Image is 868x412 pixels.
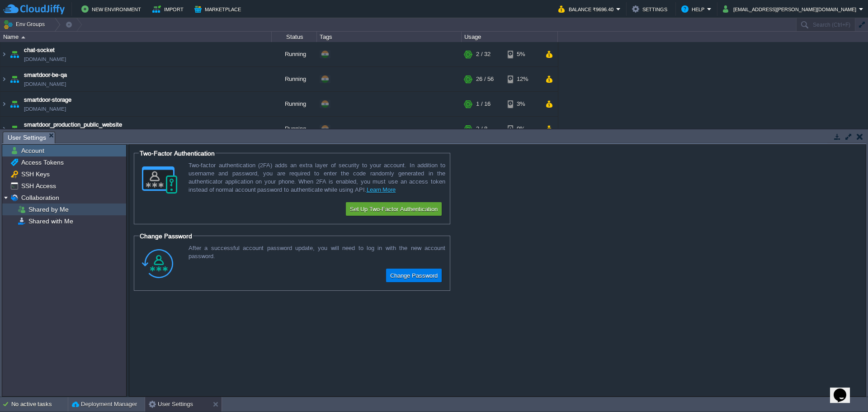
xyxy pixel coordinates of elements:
[19,147,46,155] a: Account
[723,4,859,14] button: [EMAIL_ADDRESS][PERSON_NAME][DOMAIN_NAME]
[27,217,75,225] a: Shared with Me
[24,55,66,64] a: [DOMAIN_NAME]
[1,32,271,42] div: Name
[508,92,537,116] div: 3%
[149,400,193,409] button: User Settings
[19,170,51,178] a: SSH Keys
[72,400,137,409] button: Deployment Manager
[11,397,68,412] div: No active tasks
[140,150,215,157] span: Two-Factor Authentication
[189,161,445,194] div: Two-factor authentication (2FA) adds an extra layer of security to your account. In addition to u...
[8,92,21,116] img: AMDAwAAAACH5BAEAAAAALAAAAAABAAEAAAICRAEAOw==
[272,42,317,66] div: Running
[24,95,71,104] a: smartdoor-storage
[272,117,317,141] div: Running
[476,67,494,91] div: 26 / 56
[272,92,317,116] div: Running
[0,92,8,116] img: AMDAwAAAACH5BAEAAAAALAAAAAABAAEAAAICRAEAOw==
[508,117,537,141] div: 9%
[508,67,537,91] div: 12%
[830,376,859,403] iframe: chat widget
[194,4,244,14] button: Marketplace
[317,32,461,42] div: Tags
[24,104,66,114] span: [DOMAIN_NAME]
[189,244,445,260] div: After a successful account password update, you will need to log in with the new account password.
[81,4,144,14] button: New Environment
[152,4,186,14] button: Import
[19,158,65,166] a: Access Tokens
[476,92,491,116] div: 1 / 16
[8,42,21,66] img: AMDAwAAAACH5BAEAAAAALAAAAAABAAEAAAICRAEAOw==
[367,186,396,193] a: Learn More
[19,182,57,190] a: SSH Access
[24,120,122,129] a: smartdoor_production_public_website
[140,232,192,240] span: Change Password
[476,117,487,141] div: 2 / 8
[19,194,61,202] a: Collaboration
[387,270,440,281] button: Change Password
[8,67,21,91] img: AMDAwAAAACH5BAEAAAAALAAAAAABAAEAAAICRAEAOw==
[0,117,8,141] img: AMDAwAAAACH5BAEAAAAALAAAAAABAAEAAAICRAEAOw==
[3,4,65,15] img: CloudJiffy
[272,32,316,42] div: Status
[8,132,46,143] span: User Settings
[24,71,67,80] a: smartdoor-be-qa
[681,4,707,14] button: Help
[462,32,557,42] div: Usage
[0,67,8,91] img: AMDAwAAAACH5BAEAAAAALAAAAAABAAEAAAICRAEAOw==
[476,42,491,66] div: 2 / 32
[632,4,670,14] button: Settings
[24,80,66,89] a: [DOMAIN_NAME]
[558,4,616,14] button: Balance ₹9696.40
[24,46,55,55] a: chat-socket
[272,67,317,91] div: Running
[8,117,21,141] img: AMDAwAAAACH5BAEAAAAALAAAAAABAAEAAAICRAEAOw==
[0,42,8,66] img: AMDAwAAAACH5BAEAAAAALAAAAAABAAEAAAICRAEAOw==
[508,42,537,66] div: 5%
[3,18,48,31] button: Env Groups
[27,205,70,213] a: Shared by Me
[347,204,440,214] button: Set Up Two-Factor Authentication
[21,36,25,38] img: AMDAwAAAACH5BAEAAAAALAAAAAABAAEAAAICRAEAOw==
